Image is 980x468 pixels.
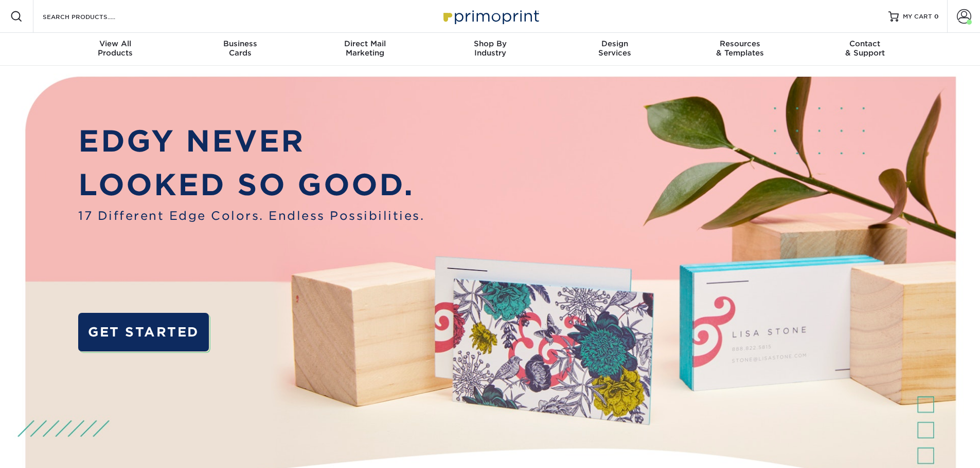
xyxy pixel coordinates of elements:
div: Industry [427,39,553,58]
span: MY CART [903,12,932,21]
a: GET STARTED [78,313,208,351]
p: LOOKED SO GOOD. [78,163,424,207]
span: Direct Mail [302,39,427,48]
div: Marketing [302,39,427,58]
span: 17 Different Edge Colors. Endless Possibilities. [78,207,424,224]
span: Business [177,39,302,48]
div: & Support [803,39,928,58]
a: View AllProducts [53,33,178,66]
a: DesignServices [553,33,678,66]
span: Shop By [427,39,553,48]
span: Design [553,39,678,48]
p: EDGY NEVER [78,119,424,163]
div: Services [553,39,678,58]
a: Direct MailMarketing [302,33,427,66]
div: Cards [177,39,302,58]
div: & Templates [678,39,803,58]
span: View All [53,39,178,48]
span: Resources [678,39,803,48]
span: Contact [803,39,928,48]
div: Products [53,39,178,58]
a: Resources& Templates [678,33,803,66]
a: BusinessCards [177,33,302,66]
span: 0 [934,13,939,20]
input: SEARCH PRODUCTS..... [42,10,142,23]
a: Shop ByIndustry [427,33,553,66]
a: Contact& Support [803,33,928,66]
img: Primoprint [439,5,542,27]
